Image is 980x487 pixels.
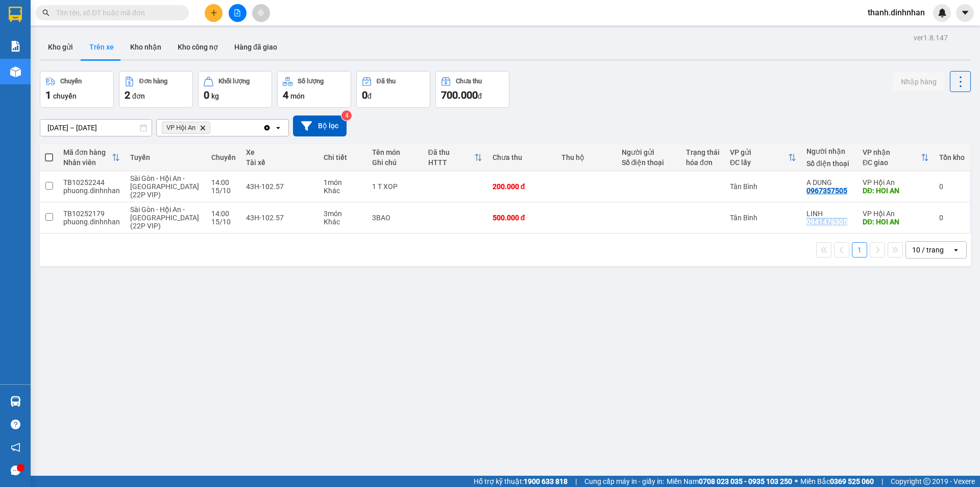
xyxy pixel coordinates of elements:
[226,35,285,59] button: Hàng đã giao
[205,4,223,22] button: plus
[63,187,120,195] div: phuong.dinhnhan
[493,214,551,222] div: 500.000 đ
[441,89,478,101] span: 700.000
[166,124,195,132] span: VP Hội An
[42,9,50,16] span: search
[456,78,482,85] div: Chưa thu
[923,478,930,485] span: copyright
[324,218,362,226] div: Khác
[912,245,944,255] div: 10 / trang
[63,148,112,156] div: Mã đơn hàng
[493,153,551,161] div: Chưa thu
[362,89,367,101] span: 0
[863,187,929,195] div: DĐ: HOI AN
[372,182,418,191] div: 1 T XOP
[730,182,796,191] div: Tân Bình
[961,8,970,17] span: caret-down
[478,92,482,100] span: đ
[211,178,236,187] div: 14:00
[11,466,20,475] span: message
[857,144,934,171] th: Toggle SortBy
[474,476,568,487] span: Hỗ trợ kỹ thuật:
[341,110,352,121] sup: 4
[63,210,120,218] div: TB10252179
[806,210,852,218] div: LINH
[290,92,305,100] span: món
[584,476,664,487] span: Cung cấp máy in - giấy in:
[377,78,396,85] div: Đã thu
[119,71,193,108] button: Đơn hàng2đơn
[125,89,130,101] span: 2
[324,153,362,161] div: Chi tiết
[428,148,474,156] div: Đã thu
[806,178,852,187] div: A DUNG
[9,7,22,22] img: logo-vxr
[132,92,145,100] span: đơn
[122,35,169,59] button: Kho nhận
[806,187,847,195] div: 0967357505
[575,476,577,487] span: |
[10,41,21,52] img: solution-icon
[830,477,874,485] strong: 0369 525 060
[63,218,120,226] div: phuong.dinhnhan
[730,148,788,156] div: VP gửi
[211,218,236,226] div: 15/10
[263,124,271,132] svg: Clear all
[211,187,236,195] div: 15/10
[939,214,965,222] div: 0
[81,35,122,59] button: Trên xe
[806,218,847,226] div: 0941478305
[324,210,362,218] div: 3 món
[63,158,112,167] div: Nhân viên
[11,420,20,429] span: question-circle
[914,32,948,43] div: ver 1.8.147
[881,476,883,487] span: |
[293,115,347,136] button: Bộ lọc
[863,178,929,187] div: VP Hội An
[730,158,788,167] div: ĐC lấy
[211,210,236,218] div: 14:00
[561,153,611,161] div: Thu hộ
[60,78,82,85] div: Chuyến
[428,158,474,167] div: HTTT
[45,89,51,101] span: 1
[800,476,874,487] span: Miền Bắc
[863,158,921,167] div: ĐC giao
[622,148,676,156] div: Người gửi
[852,242,867,258] button: 1
[274,124,282,132] svg: open
[58,144,125,171] th: Toggle SortBy
[725,144,801,171] th: Toggle SortBy
[863,210,929,218] div: VP Hội An
[324,178,362,187] div: 1 món
[10,396,21,407] img: warehouse-icon
[524,477,568,485] strong: 1900 633 818
[277,71,351,108] button: Số lượng4món
[40,71,114,108] button: Chuyến1chuyến
[211,92,219,100] span: kg
[806,159,852,168] div: Số điện thoại
[686,148,720,156] div: Trạng thái
[939,153,965,161] div: Tồn kho
[367,92,372,100] span: đ
[169,35,226,59] button: Kho công nợ
[246,214,313,222] div: 43H-102.57
[423,144,487,171] th: Toggle SortBy
[952,246,960,254] svg: open
[130,205,199,230] span: Sài Gòn - Hội An - [GEOGRAPHIC_DATA] (22P VIP)
[139,78,167,85] div: Đơn hàng
[863,218,929,226] div: DĐ: HOI AN
[200,125,206,131] svg: Delete
[63,178,120,187] div: TB10252244
[130,174,199,199] span: Sài Gòn - Hội An - [GEOGRAPHIC_DATA] (22P VIP)
[252,4,270,22] button: aim
[218,78,250,85] div: Khối lượng
[806,147,852,155] div: Người nhận
[10,66,21,77] img: warehouse-icon
[372,148,418,156] div: Tên món
[212,123,213,133] input: Selected VP Hội An.
[795,479,798,483] span: ⚪️
[198,71,272,108] button: Khối lượng0kg
[893,73,945,91] button: Nhập hàng
[956,4,974,22] button: caret-down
